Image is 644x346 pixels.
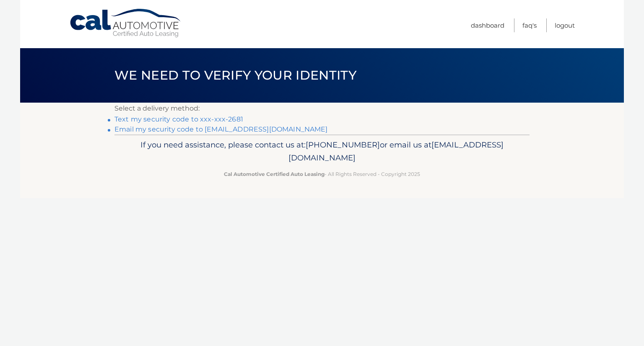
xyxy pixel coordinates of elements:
[114,103,530,114] p: Select a delivery method:
[120,138,524,165] p: If you need assistance, please contact us at: or email us at
[555,18,575,32] a: Logout
[120,170,524,178] p: - All Rights Reserved - Copyright 2025
[522,18,537,32] a: FAQ's
[69,8,182,38] a: Cal Automotive
[114,67,356,83] span: We need to verify your identity
[114,125,328,133] a: Email my security code to [EMAIL_ADDRESS][DOMAIN_NAME]
[114,115,243,123] a: Text my security code to xxx-xxx-2681
[471,18,504,32] a: Dashboard
[306,140,380,150] span: [PHONE_NUMBER]
[224,171,325,177] strong: Cal Automotive Certified Auto Leasing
